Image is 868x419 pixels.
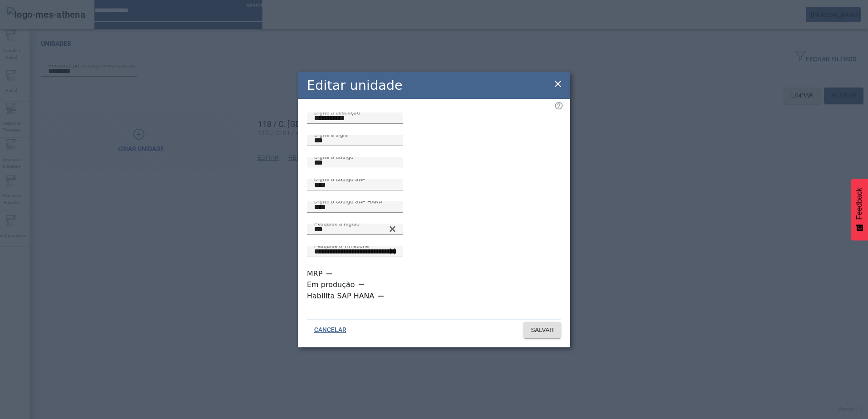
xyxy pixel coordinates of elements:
[314,198,382,205] mat-label: Digite o Código SAP HANA
[314,243,369,249] mat-label: Pesquise o Timezone
[314,224,396,235] input: Number
[523,322,561,338] button: SALVAR
[314,326,346,335] span: CANCELAR
[314,132,348,138] mat-label: Digite a sigla
[307,268,325,279] label: MRP
[307,322,354,338] button: CANCELAR
[855,188,863,219] span: Feedback
[314,220,360,227] mat-label: Pesquise a região
[314,109,360,116] mat-label: Digite a descrição
[307,291,376,302] label: Habilita SAP HANA
[314,176,366,182] mat-label: Digite o Código SAP
[851,179,868,240] button: Feedback - Mostrar pesquisa
[307,76,403,95] h2: Editar unidade
[531,326,554,335] span: SALVAR
[307,279,357,290] label: Em produção
[314,154,354,160] mat-label: Digite o Código
[314,246,396,257] input: Number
